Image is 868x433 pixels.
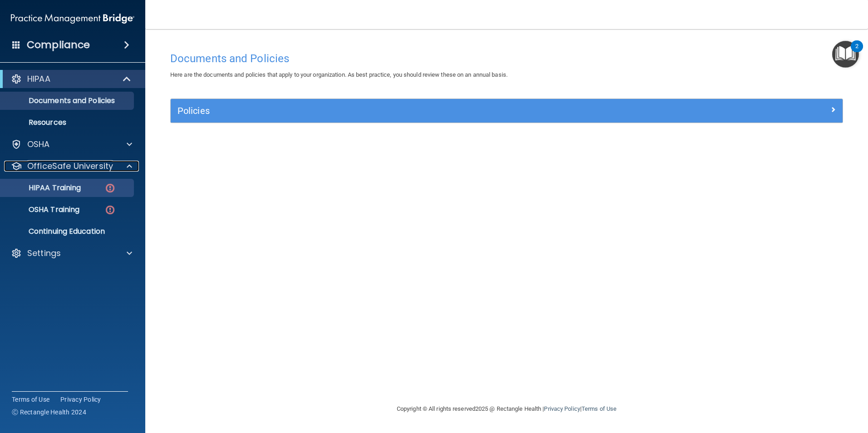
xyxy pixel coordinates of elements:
h4: Documents and Policies [170,53,843,64]
a: HIPAA [11,74,132,84]
p: OSHA Training [6,205,79,214]
h5: Policies [178,106,668,116]
a: Privacy Policy [544,405,580,412]
span: Here are the documents and policies that apply to your organization. As best practice, you should... [170,71,508,78]
span: Ⓒ Rectangle Health 2024 [12,408,86,417]
button: Open Resource Center, 2 new notifications [832,41,859,68]
img: PMB logo [11,10,134,28]
a: Settings [11,248,132,259]
p: HIPAA [27,74,50,84]
a: Terms of Use [12,395,49,404]
a: OSHA [11,139,132,150]
div: 2 [855,46,858,58]
p: Documents and Policies [6,96,130,105]
p: Resources [6,118,130,127]
a: OfficeSafe University [11,161,132,172]
p: OSHA [27,139,50,150]
p: Settings [27,248,61,259]
div: Copyright © All rights reserved 2025 @ Rectangle Health | | [341,394,672,423]
iframe: Drift Widget Chat Controller [711,369,857,405]
p: HIPAA Training [6,183,81,192]
img: danger-circle.6113f641.png [104,204,116,216]
a: Policies [178,103,836,118]
p: OfficeSafe University [27,161,113,172]
h4: Compliance [27,39,90,51]
a: Privacy Policy [60,395,101,404]
p: Continuing Education [6,227,130,236]
a: Terms of Use [582,405,616,412]
img: danger-circle.6113f641.png [104,182,116,194]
